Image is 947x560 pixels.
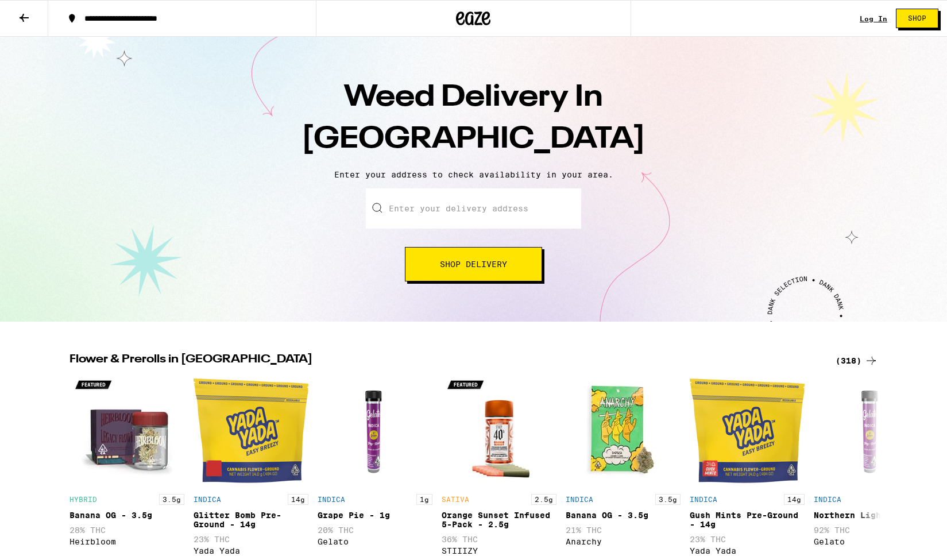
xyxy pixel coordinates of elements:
img: STIIIZY - Orange Sunset Infused 5-Pack - 2.5g [442,373,556,488]
p: 20% THC [318,526,432,535]
p: INDICA [690,496,717,503]
div: Northern Lights - 1g [814,511,929,520]
p: 23% THC [690,535,805,544]
p: Enter your address to check availability in your area. [11,170,936,179]
button: Shop [896,9,938,28]
div: Gelato [318,537,432,546]
p: 2.5g [531,494,556,505]
input: Enter your delivery address [366,188,581,229]
button: Shop Delivery [405,247,542,281]
img: Gelato - Northern Lights - 1g [814,373,929,488]
div: Banana OG - 3.5g [566,511,681,520]
div: Gelato [814,537,929,546]
p: 28% THC [69,526,184,535]
p: 36% THC [442,535,556,544]
div: Orange Sunset Infused 5-Pack - 2.5g [442,511,556,529]
p: 23% THC [194,535,308,544]
div: Yada Yada [194,546,308,555]
img: Yada Yada - Gush Mints Pre-Ground - 14g [690,373,805,488]
a: Log In [860,15,887,22]
div: Grape Pie - 1g [318,511,432,520]
a: Shop [887,9,947,28]
p: INDICA [318,496,345,503]
p: SATIVA [442,496,469,503]
img: Anarchy - Banana OG - 3.5g [566,373,681,488]
a: (318) [836,354,878,368]
h2: Flower & Prerolls in [GEOGRAPHIC_DATA] [69,354,822,368]
p: 3.5g [159,494,184,505]
p: 1g [416,494,432,505]
p: 3.5g [655,494,681,505]
p: HYBRID [69,496,97,503]
p: 21% THC [566,526,681,535]
div: Yada Yada [690,546,805,555]
div: Gush Mints Pre-Ground - 14g [690,511,805,529]
p: 14g [784,494,805,505]
div: Heirbloom [69,537,184,546]
div: Banana OG - 3.5g [69,511,184,520]
h1: Weed Delivery In [273,77,675,161]
p: INDICA [566,496,593,503]
p: INDICA [194,496,221,503]
div: Glitter Bomb Pre-Ground - 14g [194,511,308,529]
div: STIIIZY [442,546,556,555]
p: INDICA [814,496,841,503]
img: Yada Yada - Glitter Bomb Pre-Ground - 14g [194,373,308,488]
span: Shop [908,15,926,22]
span: [GEOGRAPHIC_DATA] [302,125,645,155]
p: 92% THC [814,526,929,535]
img: Gelato - Grape Pie - 1g [318,373,432,488]
img: Heirbloom - Banana OG - 3.5g [69,373,184,488]
p: 14g [288,494,308,505]
div: Anarchy [566,537,681,546]
span: Shop Delivery [440,260,507,268]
